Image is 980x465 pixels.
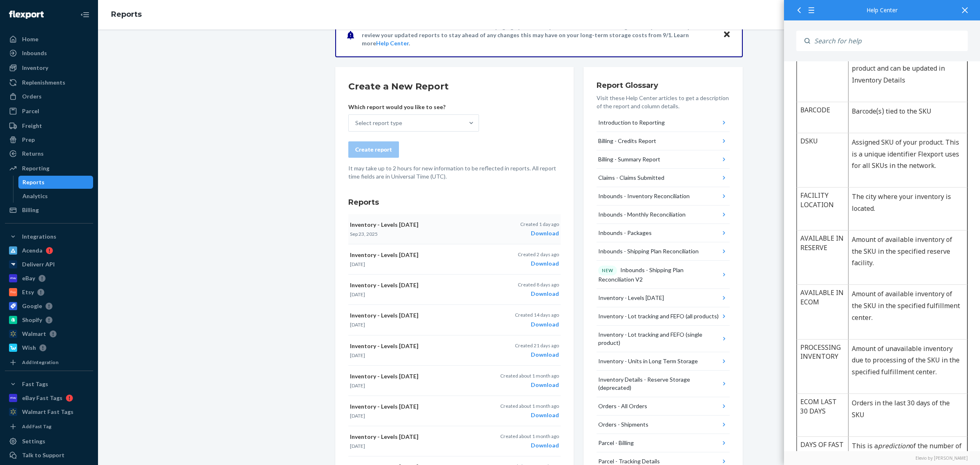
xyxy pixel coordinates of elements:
[722,29,732,41] button: Close
[5,258,93,271] a: Deliverr API
[22,122,42,130] div: Freight
[22,423,51,430] div: Add Fast Tag
[348,141,399,158] button: Create report
[518,259,559,268] div: Download
[9,11,44,19] img: Flexport logo
[22,92,42,101] div: Orders
[22,35,38,43] div: Home
[22,316,42,324] div: Shopify
[598,402,647,410] div: Orders - All Orders
[22,408,73,416] div: Walmart Fast Tags
[597,80,730,91] h3: Report Glossary
[500,381,559,389] div: Download
[350,342,488,350] p: Inventory - Levels [DATE]
[350,251,488,259] p: Inventory - Levels [DATE]
[597,206,730,224] button: Inbounds - Monthly Reconciliation
[520,229,559,237] div: Download
[5,405,93,418] a: Walmart Fast Tags
[355,119,402,127] div: Select report type
[348,305,561,335] button: Inventory - Levels [DATE][DATE]Created 14 days agoDownload
[5,391,93,405] a: eBay Fast Tags
[350,372,488,380] p: Inventory - Levels [DATE]
[105,3,148,27] ol: breadcrumbs
[515,311,559,318] p: Created 14 days ago
[597,289,730,307] button: Inventory - Levels [DATE]
[5,449,93,462] button: Talk to Support
[68,225,180,237] p: Name of the SKU in inventory
[5,272,93,285] a: eBay
[598,312,719,320] div: Inventory - Lot tracking and FEFO (all products)
[355,145,392,154] div: Create report
[500,372,559,379] p: Created about 1 month ago
[22,288,34,296] div: Etsy
[22,274,35,282] div: eBay
[597,261,730,289] button: NEWInbounds - Shipping Plan Reconciliation V2
[22,232,56,241] div: Integrations
[22,394,62,402] div: eBay Fast Tags
[597,242,730,261] button: Inbounds - Shipping Plan Reconciliation
[12,73,184,108] p: This report provides [DATE] inventory levels by SKU at each fulfillment center. In addition, you ...
[5,162,93,175] a: Reporting
[350,231,378,237] time: Sep 23, 2025
[348,366,561,396] button: Inventory - Levels [DATE][DATE]Created about 1 month agoDownload
[5,76,93,89] a: Replenishments
[598,376,720,392] div: Inventory Details - Reserve Storage (deprecated)
[597,397,730,416] button: Orders - All Orders
[348,197,561,208] h3: Reports
[22,344,36,352] div: Wish
[350,382,365,389] time: [DATE]
[500,411,559,419] div: Download
[350,221,488,229] p: Inventory - Levels [DATE]
[22,330,46,338] div: Walmart
[348,80,561,93] h2: Create a New Report
[350,402,488,411] p: Inventory - Levels [DATE]
[348,335,561,366] button: Inventory - Levels [DATE][DATE]Created 21 days agoDownload
[598,229,652,237] div: Inbounds - Packages
[598,192,690,200] div: Inbounds - Inventory Reconciliation
[376,40,409,47] a: Help Center
[350,413,365,419] time: [DATE]
[5,435,93,448] a: Settings
[5,358,93,367] a: Add Integration
[350,322,365,328] time: [DATE]
[13,319,65,350] td: BARCODE
[18,176,94,189] a: Reports
[5,61,93,74] a: Inventory
[348,396,561,426] button: Inventory - Levels [DATE][DATE]Created about 1 month agoDownload
[597,416,730,434] button: Orders - Shipments
[598,137,656,145] div: Billing - Credits Report
[5,33,93,46] a: Home
[16,225,61,237] p: NAME
[68,153,105,162] strong: Description
[68,353,180,389] p: Assigned SKU of your product. This is a unique identifier Flexport uses for all SKUs in the network.
[22,192,48,200] div: Analytics
[22,150,44,158] div: Returns
[348,426,561,456] button: Inventory - Levels [DATE][DATE]Created about 1 month agoDownload
[598,357,698,365] div: Inventory - Units in Long Term Storage
[5,313,93,326] a: Shopify
[5,422,93,431] a: Add Fast Tag
[68,322,180,334] p: Barcode(s) tied to the SKU
[348,244,561,275] button: Inventory - Levels [DATE][DATE]Created 2 days agoDownload
[598,155,660,163] div: Billing - Summary Report
[350,261,365,267] time: [DATE]
[350,433,488,441] p: Inventory - Levels [DATE]
[5,378,93,391] button: Fast Tags
[597,434,730,452] button: Parcel - Billing
[500,402,559,409] p: Created about 1 month ago
[598,210,686,219] div: Inbounds - Monthly Reconciliation
[518,281,559,288] p: Created 8 days ago
[515,320,559,329] div: Download
[362,23,715,47] p: We're excited to announce an enhanced inventory aging system that provides more accurate insights...
[598,247,699,255] div: Inbounds - Shipping Plan Reconciliation
[348,214,561,244] button: Inventory - Levels [DATE]Sep 23, 2025Created 1 day agoDownload
[518,251,559,258] p: Created 2 days ago
[5,286,93,299] a: Etsy
[12,121,184,135] h2: Documentation
[5,119,93,132] a: Freight
[348,164,561,181] p: It may take up to 2 hours for new information to be reflected in reports. All report time fields ...
[597,94,730,110] p: Visit these Help Center articles to get a description of the report and column details.
[12,54,184,69] h2: Description
[22,437,45,445] div: Settings
[810,31,968,51] input: Search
